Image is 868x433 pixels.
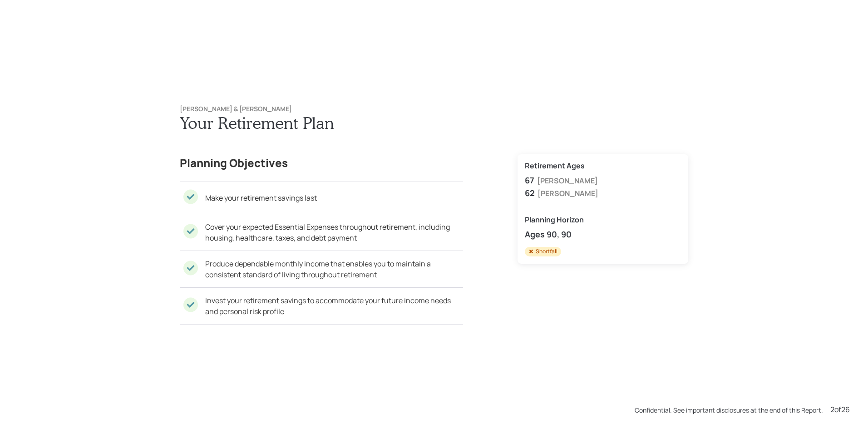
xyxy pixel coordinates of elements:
[525,176,534,186] h4: 67
[180,105,688,113] h6: [PERSON_NAME] & [PERSON_NAME]
[635,405,823,415] div: Confidential. See important disclosures at the end of this Report.
[205,258,463,280] p: Produce dependable monthly income that enables you to maintain a consistent standard of living th...
[205,192,317,203] p: Make your retirement savings last
[525,230,681,240] h4: Ages 90, 90
[205,295,463,317] p: Invest your retirement savings to accommodate your future income needs and personal risk profile
[180,154,463,172] h3: Planning Objectives
[537,177,598,185] h5: [PERSON_NAME]
[525,162,681,170] h5: Retirement Ages
[525,216,681,224] h5: Planning Horizon
[538,189,598,198] h5: [PERSON_NAME]
[830,404,850,415] div: 2 of 26
[528,248,557,256] div: Shortfall
[525,188,535,198] h4: 62
[205,221,463,243] p: Cover your expected Essential Expenses throughout retirement, including housing, healthcare, taxe...
[180,113,688,133] h1: Your Retirement Plan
